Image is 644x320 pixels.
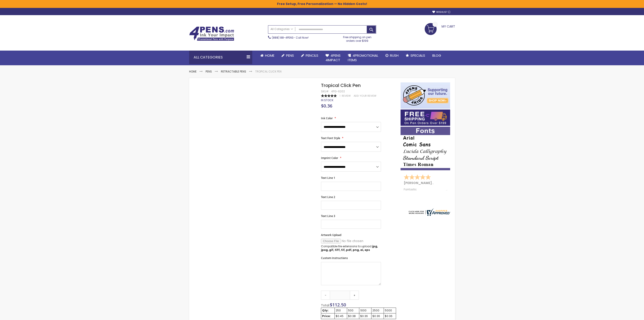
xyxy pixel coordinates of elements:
[382,51,402,61] a: Rush
[401,110,450,126] img: Free shipping on orders over $199
[404,188,447,191] div: Fantastic
[350,291,359,300] a: +
[278,51,298,61] a: Pens
[340,94,351,98] a: 1 Review
[432,10,450,14] a: Wishlist
[429,51,445,61] a: Blog
[385,314,395,318] div: $0.36
[321,256,348,260] span: Custom Instructions
[268,26,295,33] a: All Categories
[306,53,318,58] span: Pencils
[348,314,358,318] div: $0.38
[342,94,351,98] span: Review
[321,136,340,140] span: Text Font Style
[272,36,309,40] span: - Call Now!
[270,27,293,31] span: All Categories
[401,127,450,170] img: font-personalization-examples
[321,82,361,89] span: Tropical Click Pen
[331,90,345,93] div: 4PG-6202
[340,94,340,98] span: 1
[298,51,322,61] a: Pencils
[321,214,335,218] span: Text Line 3
[321,89,329,93] strong: SKU
[360,314,370,318] div: $0.36
[336,314,346,318] div: $0.45
[221,70,246,73] a: Retractable Pens
[321,303,330,308] span: Total:
[336,309,346,312] div: 250
[265,53,274,58] span: Home
[321,116,333,120] span: Ink Color
[348,53,378,62] span: 4PROMOTIONAL ITEMS
[332,302,346,308] span: 112.50
[257,51,278,61] a: Home
[322,308,329,312] strong: Qty:
[321,103,332,109] span: $0.36
[321,94,337,97] div: 100%
[372,314,383,318] div: $0.36
[372,309,383,312] div: 2500
[189,51,252,64] div: All Categories
[354,94,376,98] a: Add Your Review
[322,51,344,65] a: 4Pens4impact
[321,98,333,102] span: In stock
[321,245,381,252] p: Compatible file extensions to upload:
[360,309,370,312] div: 1000
[321,233,341,237] span: Artwork Upload
[206,70,212,73] a: Pens
[408,208,450,216] img: 4pens.com widget logo
[344,51,382,65] a: 4PROMOTIONALITEMS
[321,176,335,180] span: Text Line 1
[410,53,425,58] span: Specials
[321,291,330,300] a: -
[255,70,282,73] li: Tropical Click Pen
[286,53,294,58] span: Pens
[325,53,341,62] span: 4Pens 4impact
[322,314,331,318] strong: Price:
[338,34,376,43] div: Free shipping on pen orders over $199
[408,213,450,217] a: 4pens.com certificate URL
[321,156,338,160] span: Imprint Color
[321,244,378,252] strong: jpg, jpeg, gif, tiff, tif, pdf, png, ai, eps
[401,82,450,109] img: 4pens 4 kids
[402,51,429,61] a: Specials
[272,36,293,40] a: (888) 88-4PENS
[321,98,333,102] div: Availability
[321,195,335,199] span: Text Line 2
[189,70,197,73] a: Home
[390,53,399,58] span: Rush
[385,309,395,312] div: 5000
[404,181,433,185] span: [PERSON_NAME]
[348,309,358,312] div: 500
[330,302,346,308] span: $
[432,53,441,58] span: Blog
[189,26,234,41] img: 4Pens Custom Pens and Promotional Products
